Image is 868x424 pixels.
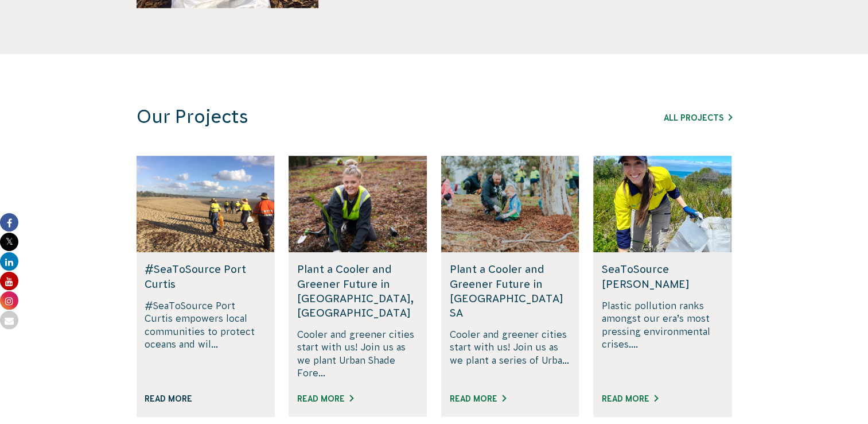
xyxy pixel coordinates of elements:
h5: SeaToSource [PERSON_NAME] [602,262,723,291]
p: Plastic pollution ranks amongst our era’s most pressing environmental crises.... [602,299,723,380]
h5: Plant a Cooler and Greener Future in [GEOGRAPHIC_DATA] SA [450,262,571,320]
a: Read More [450,394,506,403]
h5: Plant a Cooler and Greener Future in [GEOGRAPHIC_DATA], [GEOGRAPHIC_DATA] [297,262,418,320]
a: Read More [297,394,353,403]
p: Cooler and greener cities start with us! Join us as we plant a series of Urba... [450,328,571,380]
p: Cooler and greener cities start with us! Join us as we plant Urban Shade Fore... [297,328,418,380]
a: Read More [145,394,201,403]
h5: #SeaToSource Port Curtis [145,262,266,291]
p: #SeaToSource Port Curtis empowers local communities to protect oceans and wil... [145,299,266,380]
a: All Projects [664,113,732,122]
a: Read More [602,394,658,403]
h3: Our Projects [137,106,577,128]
